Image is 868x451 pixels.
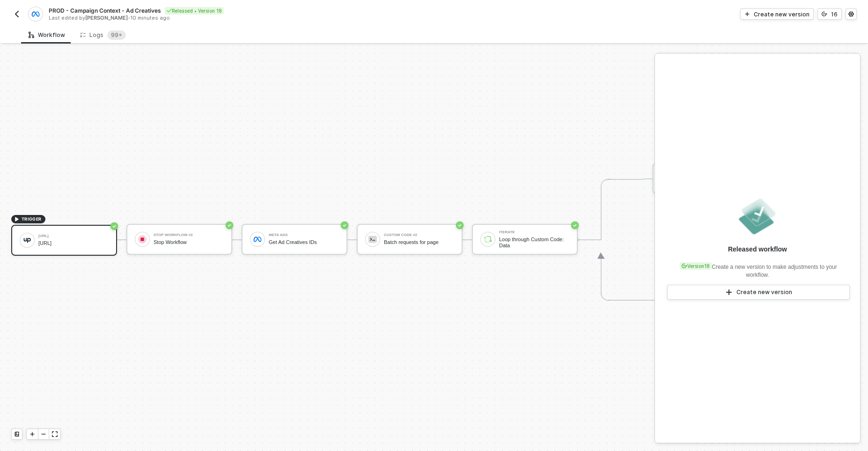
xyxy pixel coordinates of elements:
span: icon-success-page [456,222,463,229]
div: Create new version [754,10,809,18]
button: Create new version [740,8,814,20]
div: Create a new version to make adjustments to your workflow. [666,258,849,279]
span: icon-play [14,216,20,222]
button: back [11,8,22,20]
img: back [13,10,21,18]
div: Batch requests for page [384,239,454,245]
div: Custom Code #2 [384,233,454,237]
div: 16 [831,10,838,18]
img: icon [23,236,31,244]
span: icon-success-page [226,222,233,229]
img: icon [368,235,377,244]
div: Stop Workflow #2 [154,233,224,237]
span: icon-versioning [822,11,827,17]
div: [URL] [38,240,109,246]
img: icon [253,235,262,244]
span: icon-play [725,288,733,296]
div: Get Ad Creatives IDs [269,239,339,245]
div: Workflow [29,31,65,39]
span: icon-expand [52,431,58,437]
span: icon-success-page [341,222,348,229]
img: integration-icon [31,10,39,18]
span: TRIGGER [22,215,42,223]
div: Loop through Custom Code: Data [499,237,569,248]
div: Iterate [499,230,569,234]
div: Version 18 [680,262,712,270]
span: icon-success-page [110,222,118,230]
div: Stop Workflow [154,239,224,245]
span: icon-play [744,11,750,17]
div: Last edited by - 10 minutes ago [49,15,433,22]
span: PROD - Campaign Context - Ad Creatives [49,7,161,15]
img: icon [138,235,147,244]
img: released.png [737,196,778,237]
span: icon-minus [41,431,46,437]
div: Create new version [736,288,792,296]
span: icon-play [29,431,35,437]
span: icon-success-page [571,222,579,229]
div: Released • Version 18 [165,7,224,15]
img: icon [484,235,492,244]
button: Create new version [667,285,850,300]
div: [URL] [38,234,109,238]
button: 16 [817,8,842,20]
div: Released workflow [728,244,787,254]
span: [PERSON_NAME] [85,15,128,21]
div: Meta Ads [269,233,339,237]
div: Logs [80,30,126,40]
sup: 29806 [107,30,126,40]
span: icon-versioning [682,263,687,269]
span: icon-settings [848,11,854,17]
